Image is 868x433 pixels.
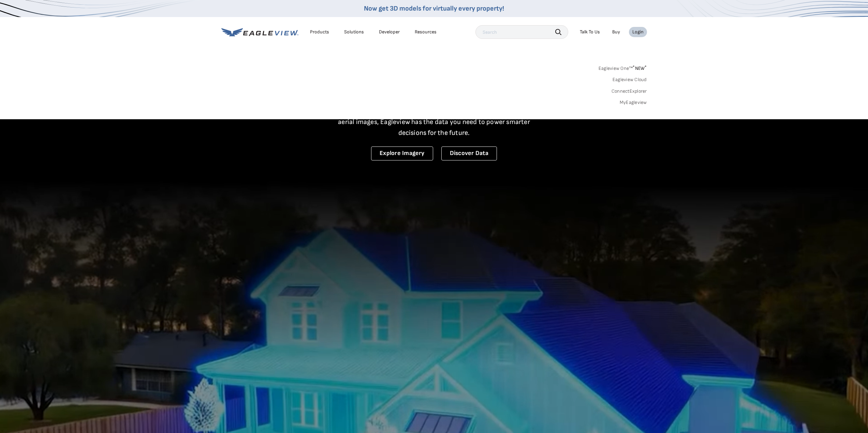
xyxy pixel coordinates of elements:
a: Developer [379,29,400,35]
a: ConnectExplorer [612,88,647,94]
div: Solutions [344,29,364,35]
a: Explore Imagery [371,146,433,160]
div: Talk To Us [580,29,600,35]
div: Resources [415,29,437,35]
a: Eagleview Cloud [613,77,647,83]
p: A new era starts here. Built on more than 3.5 billion high-resolution aerial images, Eagleview ha... [330,106,539,138]
input: Search [475,25,568,39]
a: MyEagleview [620,99,647,106]
span: NEW [633,65,647,71]
a: Buy [612,29,620,35]
div: Login [632,29,644,35]
a: Discover Data [441,146,497,160]
a: Eagleview One™*NEW* [599,63,647,71]
div: Products [310,29,329,35]
a: Now get 3D models for virtually every property! [364,4,504,13]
